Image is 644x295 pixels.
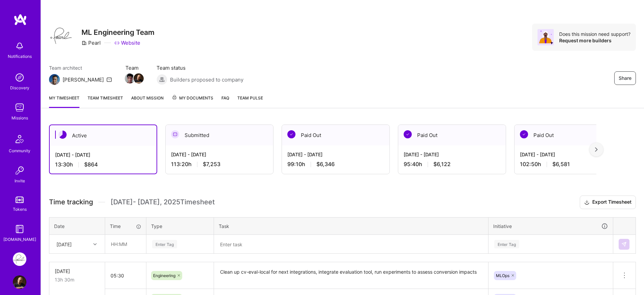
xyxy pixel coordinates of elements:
[11,114,28,121] div: Missions
[13,206,27,213] div: Tokens
[81,40,87,46] i: icon CompanyGray
[153,273,175,278] span: Engineering
[3,236,36,243] div: [DOMAIN_NAME]
[287,151,384,158] div: [DATE] - [DATE]
[621,242,627,247] img: Submit
[13,101,26,114] img: teamwork
[134,73,144,84] img: Team Member Avatar
[595,147,598,152] img: right
[552,161,570,168] span: $6,581
[520,130,528,138] img: Paid Out
[172,94,213,102] span: My Documents
[221,94,229,108] a: FAQ
[157,74,167,85] img: Builders proposed to company
[49,64,112,71] span: Team architect
[404,151,500,158] div: [DATE] - [DATE]
[171,130,179,138] img: Submitted
[13,39,26,53] img: bell
[125,64,143,71] span: Team
[494,239,519,249] div: Enter Tag
[398,125,506,145] div: Paid Out
[13,275,26,289] img: User Avatar
[203,161,220,168] span: $7,253
[49,198,93,206] span: Time tracking
[584,199,590,206] i: icon Download
[93,243,97,246] i: icon Chevron
[81,39,101,46] div: Pearl
[237,94,263,108] a: Team Pulse
[404,161,500,168] div: 95:40 h
[146,217,214,235] th: Type
[215,263,487,288] textarea: Clean up cv-eval-local for next integrations, integrate evaluation tool, run experiments to asses...
[287,130,295,138] img: Paid Out
[49,217,105,235] th: Date
[88,94,123,108] a: Team timesheet
[214,217,488,235] th: Task
[58,131,67,139] img: Active
[105,267,146,285] input: HH:MM
[433,161,451,168] span: $6,122
[559,31,630,37] div: Does this mission need support?
[559,37,630,44] div: Request more builders
[520,161,617,168] div: 102:50 h
[171,161,268,168] div: 113:20 h
[404,130,412,138] img: Paid Out
[11,131,28,147] img: Community
[493,222,608,230] div: Initiative
[56,241,72,248] div: [DATE]
[110,223,141,230] div: Time
[125,73,134,84] a: Team Member Avatar
[49,94,79,108] a: My timesheet
[55,161,151,168] div: 13:30 h
[49,74,60,85] img: Team Architect
[316,161,335,168] span: $6,346
[14,14,27,26] img: logo
[134,73,143,84] a: Team Member Avatar
[614,71,636,85] button: Share
[114,39,140,46] a: Website
[520,151,617,158] div: [DATE] - [DATE]
[16,197,24,203] img: tokens
[580,196,636,209] button: Export Timesheet
[125,73,135,84] img: Team Member Avatar
[50,125,157,146] div: Active
[111,198,215,206] span: [DATE] - [DATE] , 2025 Timesheet
[9,147,30,154] div: Community
[11,275,28,289] a: User Avatar
[81,28,154,37] h3: ML Engineering Team
[171,151,268,158] div: [DATE] - [DATE]
[131,94,164,108] a: About Mission
[152,239,177,249] div: Enter Tag
[84,161,98,168] span: $864
[55,276,99,283] div: 13h 30m
[63,76,104,83] div: [PERSON_NAME]
[157,64,243,71] span: Team status
[8,53,32,60] div: Notifications
[166,125,273,145] div: Submitted
[619,75,631,82] span: Share
[13,252,26,266] img: Pearl: ML Engineering Team
[105,235,146,253] input: HH:MM
[538,29,554,45] img: Avatar
[106,77,112,82] i: icon Mail
[13,222,26,236] img: guide book
[515,125,622,145] div: Paid Out
[172,94,213,108] a: My Documents
[287,161,384,168] div: 99:10 h
[170,76,243,83] span: Builders proposed to company
[13,71,26,84] img: discovery
[13,164,26,177] img: Invite
[237,95,263,100] span: Team Pulse
[55,151,151,158] div: [DATE] - [DATE]
[49,24,73,48] img: Company Logo
[282,125,389,145] div: Paid Out
[10,84,29,91] div: Discovery
[15,177,25,184] div: Invite
[496,273,509,278] span: MLOps
[11,252,28,266] a: Pearl: ML Engineering Team
[55,268,99,275] div: [DATE]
